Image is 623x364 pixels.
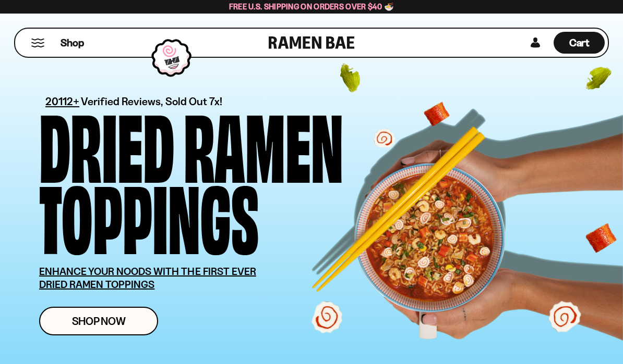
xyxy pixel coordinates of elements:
[61,36,84,50] span: Shop
[39,307,158,335] a: Shop Now
[39,265,256,291] u: ENHANCE YOUR NOODS WITH THE FIRST EVER DRIED RAMEN TOPPINGS
[72,316,126,327] span: Shop Now
[569,36,590,49] span: Cart
[229,2,394,11] span: Free U.S. Shipping on Orders over $40 🍜
[39,107,174,178] div: Dried
[39,178,259,249] div: Toppings
[31,39,45,47] button: Mobile Menu Trigger
[61,32,84,54] a: Shop
[184,107,343,178] div: Ramen
[554,29,605,57] a: Cart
